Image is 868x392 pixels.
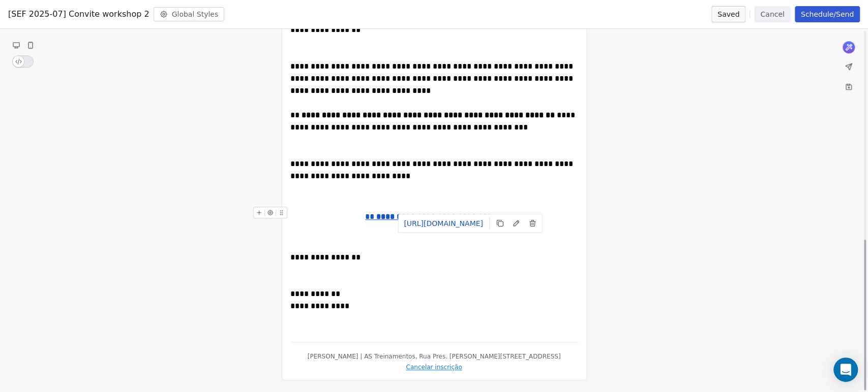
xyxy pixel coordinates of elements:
[754,6,790,22] button: Cancel
[8,8,149,20] span: [SEF 2025-07] Convite workshop 2
[400,216,487,231] a: [URL][DOMAIN_NAME]
[833,357,858,382] div: Open Intercom Messenger
[154,7,225,21] button: Global Styles
[795,6,860,22] button: Schedule/Send
[711,6,745,22] button: Saved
